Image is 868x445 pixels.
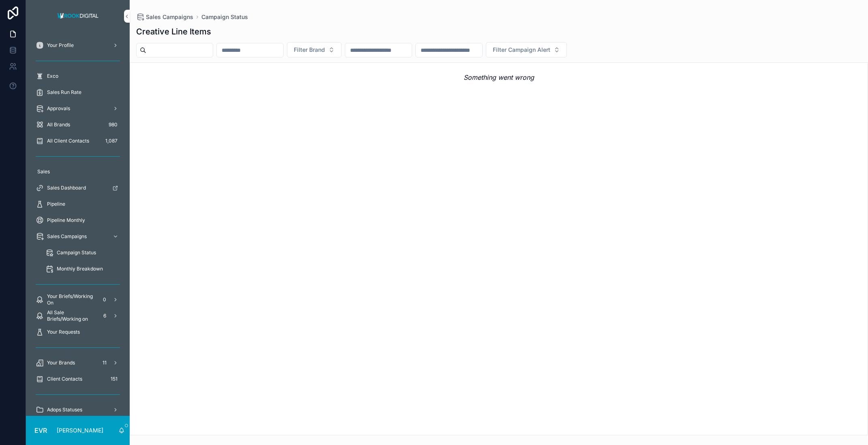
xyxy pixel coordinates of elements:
span: Pipeline [47,201,65,207]
a: Exco [31,69,125,83]
a: Your Profile [31,38,125,53]
a: Campaign Status [201,13,248,21]
span: Your Profile [47,42,74,49]
span: Sales Campaigns [146,13,193,21]
p: [PERSON_NAME] [57,426,103,434]
span: Campaign Status [57,249,96,256]
a: All Client Contacts1,087 [31,134,125,148]
span: Your Requests [47,329,80,335]
span: All Client Contacts [47,138,89,144]
div: 0 [100,295,109,304]
a: Your Briefs/Working On0 [31,292,125,307]
a: Sales [31,164,125,179]
em: Something went wrong [464,72,534,82]
span: Adops Statuses [47,407,82,413]
span: EVR [34,426,47,435]
h1: Creative Line Items [136,26,211,37]
span: Sales Run Rate [47,89,81,96]
a: Adops Statuses [31,402,125,417]
a: Sales Campaigns [31,229,125,244]
span: Sales Dashboard [47,185,86,191]
a: Sales Run Rate [31,85,125,100]
span: Your Brands [47,360,75,366]
span: Approvals [47,105,70,112]
a: Your Brands11 [31,356,125,370]
a: Campaign Status [41,245,125,260]
button: Select Button [486,42,567,57]
span: Your Briefs/Working On [47,293,96,306]
span: Sales [37,168,50,175]
div: 980 [106,120,120,130]
div: 11 [100,358,109,368]
span: Exco [47,73,58,79]
a: Sales Campaigns [136,13,193,21]
div: 6 [100,311,109,321]
div: 151 [108,374,120,384]
div: 1,087 [103,136,120,146]
span: Filter Brand [294,46,325,54]
div: scrollable content [26,32,130,416]
a: All Brands980 [31,117,125,132]
span: Pipeline Monthly [47,217,85,224]
span: Client Contacts [47,376,82,382]
span: Monthly Breakdown [57,266,103,272]
button: Select Button [287,42,342,57]
a: Sales Dashboard [31,181,125,195]
a: Your Requests [31,325,125,339]
a: All Sale Briefs/Working on6 [31,309,125,323]
a: Monthly Breakdown [41,262,125,276]
img: App logo [55,10,101,23]
a: Pipeline [31,197,125,211]
a: Approvals [31,101,125,116]
span: Sales Campaigns [47,233,87,240]
span: Filter Campaign Alert [493,46,550,54]
a: Client Contacts151 [31,372,125,386]
span: All Brands [47,121,70,128]
a: Pipeline Monthly [31,213,125,228]
span: All Sale Briefs/Working on [47,309,96,322]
